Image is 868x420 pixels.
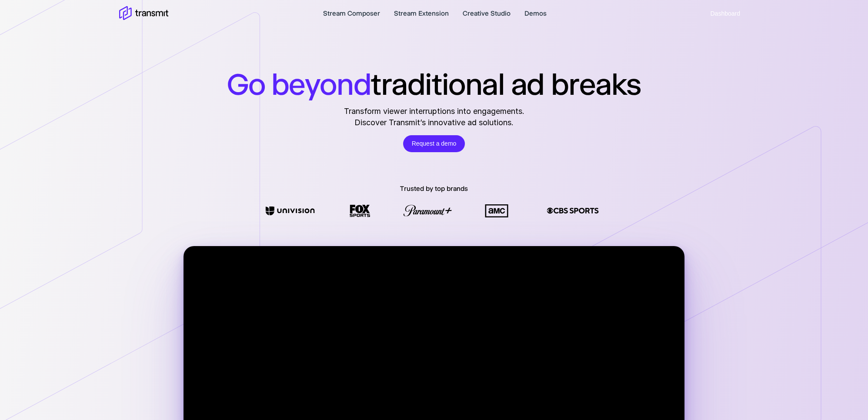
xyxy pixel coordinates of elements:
[344,117,524,128] span: Discover Transmit’s innovative ad solutions.
[400,183,468,194] p: Trusted by top brands
[702,5,749,22] button: Dashboard
[403,135,465,152] a: Request a demo
[227,66,641,102] h1: traditional ad breaks
[344,106,524,117] span: Transform viewer interruptions into engagements.
[524,8,547,19] a: Demos
[463,8,511,19] a: Creative Studio
[227,66,371,102] span: Go beyond
[394,8,449,19] a: Stream Extension
[323,8,380,19] a: Stream Composer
